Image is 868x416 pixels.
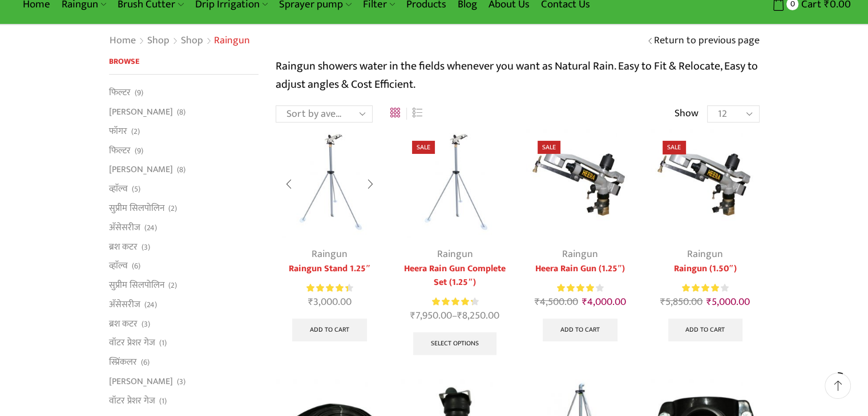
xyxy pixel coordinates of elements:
nav: Breadcrumb [109,34,250,48]
span: ₹ [706,293,712,311]
a: Raingun (1.50″) [651,262,759,276]
a: सुप्रीम सिलपोलिन [109,276,164,295]
a: फॉगर [109,121,127,141]
a: [PERSON_NAME] [109,103,173,122]
a: [PERSON_NAME] [109,372,173,391]
span: ₹ [410,307,415,324]
a: Raingun [562,246,598,263]
a: Add to cart: “Raingun (1.50")” [668,319,743,341]
bdi: 3,000.00 [308,293,352,311]
a: फिल्टर [109,141,131,160]
a: Raingun Stand 1.25″ [276,262,383,276]
span: Rated out of 5 [306,282,348,294]
span: (6) [141,357,150,368]
a: स्प्रिंकलर [109,353,137,372]
a: Heera Rain Gun (1.25″) [526,262,634,276]
a: व्हाॅल्व [109,180,128,199]
a: ब्रश कटर [109,237,138,256]
span: (2) [168,280,177,291]
div: Rated 4.38 out of 5 [432,296,478,308]
span: Rated out of 5 [432,296,473,308]
a: Select options for “Heera Rain Gun Complete Set (1.25")” [413,332,496,355]
span: Sale [538,141,560,154]
a: फिल्टर [109,86,131,102]
span: (2) [131,126,140,137]
a: Heera Rain Gun Complete Set (1.25″) [401,262,508,289]
span: (1) [159,337,167,349]
span: Rated out of 5 [557,282,594,294]
span: (24) [144,222,157,234]
a: Add to cart: “Heera Rain Gun (1.25")” [543,319,617,341]
span: ₹ [457,307,462,324]
a: वॉटर प्रेशर गेज [109,391,155,410]
a: Raingun [687,246,723,263]
span: Show [675,107,699,121]
span: ₹ [308,293,313,311]
bdi: 5,850.00 [660,293,703,311]
bdi: 8,250.00 [457,307,499,324]
span: Browse [109,55,139,68]
span: (3) [142,319,150,330]
a: Raingun [437,246,473,263]
a: Return to previous page [654,34,760,48]
span: (24) [144,299,157,311]
a: [PERSON_NAME] [109,160,173,180]
img: Heera Raingun 1.50 [526,129,634,237]
a: सुप्रीम सिलपोलिन [109,198,164,218]
span: (8) [177,107,185,118]
bdi: 5,000.00 [706,293,750,311]
span: ₹ [582,293,587,311]
img: Raingun Stand 1.25" [276,129,383,237]
a: वॉटर प्रेशर गेज [109,333,155,353]
span: Sale [663,141,685,154]
div: Rated 4.00 out of 5 [557,282,603,294]
h1: Raingun [214,35,250,47]
span: (5) [132,183,140,195]
span: (9) [135,87,143,99]
div: Rated 4.50 out of 5 [306,282,353,294]
span: – [401,308,508,324]
a: Home [109,34,136,48]
bdi: 7,950.00 [410,307,452,324]
span: Rated out of 5 [682,282,719,294]
select: Shop order [276,105,373,123]
a: Shop [180,34,204,48]
img: Heera Rain Gun Complete Set [401,129,508,237]
a: Add to cart: “Raingun Stand 1.25"” [292,319,367,341]
a: Shop [147,34,170,48]
a: अ‍ॅसेसरीज [109,218,140,237]
span: (2) [168,203,177,214]
span: (6) [132,260,140,272]
a: व्हाॅल्व [109,256,128,276]
span: (9) [135,145,143,157]
span: ₹ [534,293,539,311]
span: (8) [177,164,185,176]
img: Heera Raingun 1.50 [651,129,759,237]
span: ₹ [660,293,665,311]
span: (3) [177,376,185,388]
bdi: 4,500.00 [534,293,578,311]
a: अ‍ॅसेसरीज [109,295,140,314]
a: ब्रश कटर [109,314,138,333]
span: (3) [142,242,150,253]
bdi: 4,000.00 [582,293,625,311]
div: Rated 4.00 out of 5 [682,282,728,294]
a: Raingun [312,246,348,263]
span: Sale [412,141,435,154]
span: (1) [159,395,167,407]
p: Raingun showers water in the fields whenever you want as Natural Rain. Easy to Fit & Relocate, Ea... [276,57,760,93]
